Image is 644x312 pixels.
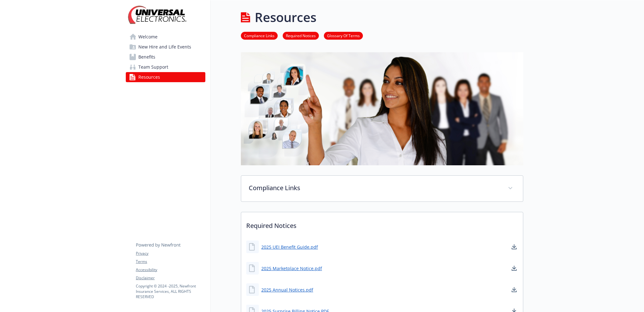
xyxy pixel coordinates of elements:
a: 2025 UEI Benefit Guide.pdf [261,244,318,250]
a: New Hire and Life Events [126,42,205,52]
a: Required Notices [283,32,319,38]
p: Required Notices [241,212,523,235]
a: Disclaimer [136,275,205,281]
a: download document [510,243,518,251]
h1: Resources [255,8,316,27]
a: Privacy [136,251,205,256]
p: Compliance Links [249,183,500,193]
span: Resources [138,72,160,82]
a: Accessibility [136,267,205,273]
a: 2025 Marketplace Notice.pdf [261,265,322,272]
a: Benefits [126,52,205,62]
a: Team Support [126,62,205,72]
a: Compliance Links [241,32,278,38]
span: Welcome [138,32,158,42]
a: Glossary Of Terms [324,32,363,38]
p: Copyright © 2024 - 2025 , Newfront Insurance Services, ALL RIGHTS RESERVED [136,283,205,299]
a: 2025 Annual Notices.pdf [261,286,313,293]
span: Team Support [138,62,168,72]
a: Welcome [126,32,205,42]
div: Compliance Links [241,176,523,201]
img: resources page banner [241,52,523,165]
span: New Hire and Life Events [138,42,191,52]
a: download document [510,264,518,272]
a: Terms [136,259,205,264]
a: Resources [126,72,205,82]
a: download document [510,286,518,293]
span: Benefits [138,52,155,62]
